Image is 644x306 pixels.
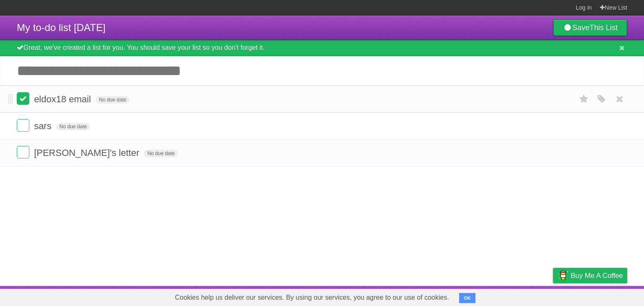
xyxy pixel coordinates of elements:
[34,148,141,158] span: [PERSON_NAME]'s letter
[553,268,627,283] a: Buy me a coffee
[34,121,54,131] span: sars
[576,92,592,106] label: Star task
[542,288,564,304] a: Privacy
[17,119,29,132] label: Done
[96,96,130,104] span: No due date
[557,268,569,283] img: Buy me a coffee
[574,288,627,304] a: Suggest a feature
[17,92,29,105] label: Done
[589,23,618,32] b: This List
[571,268,623,283] span: Buy me a coffee
[34,94,93,104] span: eldox18 email
[441,288,459,304] a: About
[459,293,475,303] button: OK
[553,19,627,36] a: SaveThis List
[17,146,29,158] label: Done
[514,288,532,304] a: Terms
[17,22,106,33] span: My to-do list [DATE]
[56,123,90,130] span: No due date
[144,150,178,157] span: No due date
[469,288,503,304] a: Developers
[166,289,457,306] span: Cookies help us deliver our services. By using our services, you agree to our use of cookies.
